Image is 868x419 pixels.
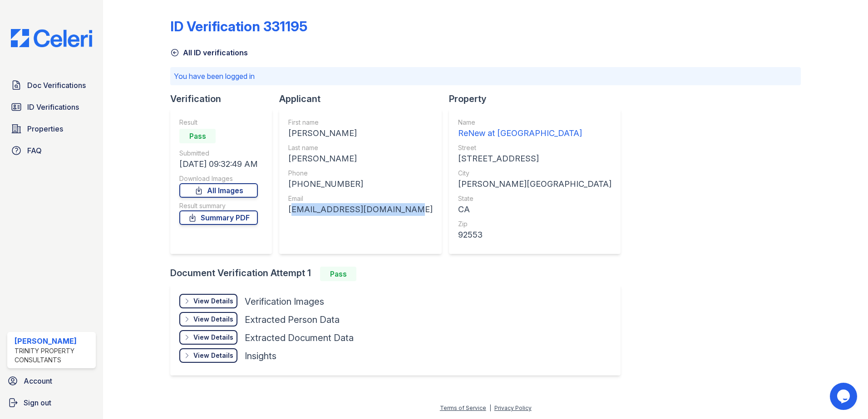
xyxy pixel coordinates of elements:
span: Doc Verifications [27,80,86,91]
div: View Details [193,333,233,342]
a: FAQ [7,141,96,160]
a: Account [4,372,99,390]
div: Applicant [279,93,449,105]
div: First name [288,118,433,127]
span: Account [24,375,52,386]
div: Extracted Person Data [245,313,340,326]
span: FAQ [27,145,42,156]
div: Submitted [179,149,258,158]
div: [PHONE_NUMBER] [288,178,433,190]
span: Properties [27,123,63,134]
div: Insights [245,350,276,362]
div: Trinity Property Consultants [15,346,92,365]
div: Phone [288,169,433,178]
div: City [458,169,612,178]
div: State [458,194,612,203]
div: Email [288,194,433,203]
div: Pass [179,129,216,143]
a: All ID verifications [170,47,248,58]
div: 92553 [458,229,612,241]
div: Street [458,143,612,152]
div: | [489,404,491,411]
div: Result summary [179,201,258,210]
div: ReNew at [GEOGRAPHIC_DATA] [458,127,612,140]
iframe: chat widget [830,383,859,410]
div: Document Verification Attempt 1 [170,267,628,281]
div: [PERSON_NAME][GEOGRAPHIC_DATA] [458,178,612,190]
p: You have been logged in [174,71,797,82]
div: View Details [193,351,233,360]
div: ID Verification 331195 [170,18,307,34]
div: Verification [170,93,279,105]
span: Sign out [24,397,51,408]
a: All Images [179,183,258,198]
div: Zip [458,219,612,229]
div: Verification Images [245,295,324,308]
div: Extracted Document Data [245,331,354,344]
div: Property [449,93,628,105]
div: Pass [320,267,356,281]
span: ID Verifications [27,102,79,112]
a: Privacy Policy [494,404,532,411]
a: Terms of Service [440,404,486,411]
div: [DATE] 09:32:49 AM [179,158,258,171]
a: ID Verifications [7,98,96,116]
div: Name [458,118,612,127]
div: [PERSON_NAME] [288,152,433,165]
div: View Details [193,297,233,306]
div: Download Images [179,174,258,183]
div: View Details [193,315,233,324]
img: CE_Logo_Blue-a8612792a0a2168367f1c8372b55b34899dd931a85d93a1a3d3e32e68fde9ad4.png [4,29,99,47]
div: [PERSON_NAME] [15,336,92,346]
a: Properties [7,120,96,138]
div: [EMAIL_ADDRESS][DOMAIN_NAME] [288,203,433,216]
a: Name ReNew at [GEOGRAPHIC_DATA] [458,118,612,140]
a: Summary PDF [179,210,258,225]
a: Sign out [4,394,99,412]
div: Result [179,118,258,127]
div: CA [458,203,612,216]
div: [PERSON_NAME] [288,127,433,140]
a: Doc Verifications [7,76,96,94]
div: Last name [288,143,433,152]
div: [STREET_ADDRESS] [458,152,612,165]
